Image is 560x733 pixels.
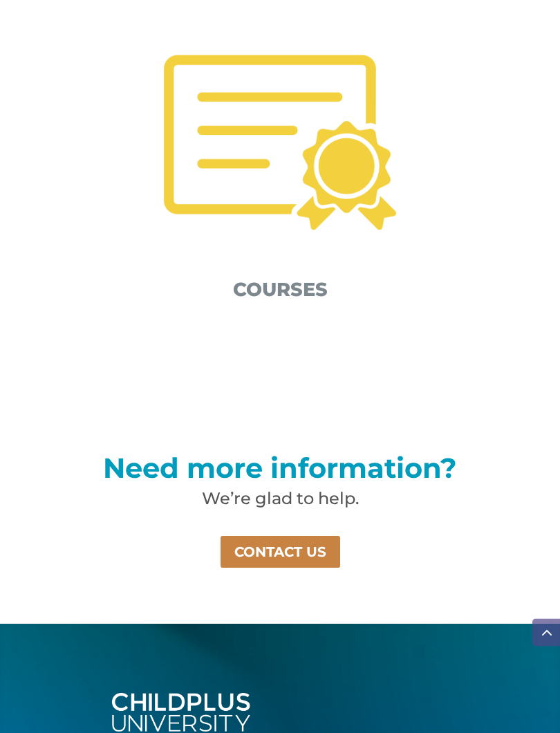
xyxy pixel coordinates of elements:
[233,279,328,301] span: COURSES
[56,455,504,490] h2: Need more information?
[219,535,342,570] a: CONTACT US
[138,1,423,286] img: Certifications
[56,491,504,514] h2: We’re glad to help.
